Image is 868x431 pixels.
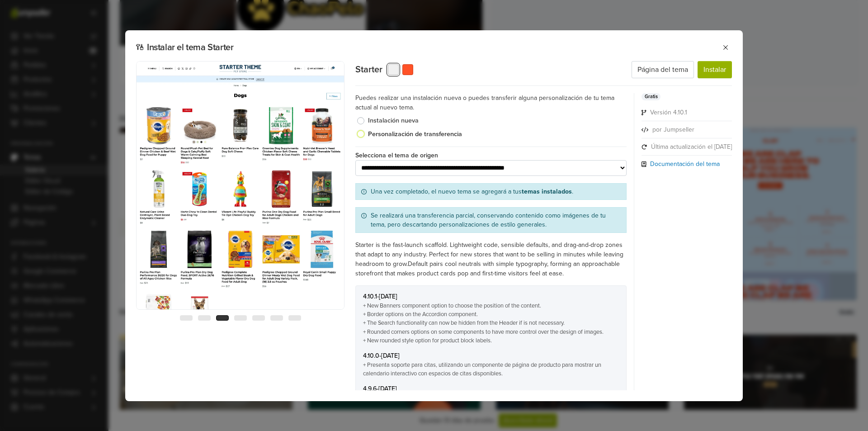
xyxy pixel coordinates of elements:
span: por Jumpseller [652,125,694,134]
button: 2 [198,315,211,321]
a: Página del tema [632,61,694,78]
img: Marcador de posición de tema Starter: una representación visual de una imagen de marcador de posi... [136,61,344,310]
li: Rounded corners options on some components to have more control over the design of images. [363,328,619,336]
button: No preset [388,64,399,75]
a: Documentación del tema [650,159,720,169]
span: Versión 4.10.1 [650,108,687,117]
li: Border options on the Accordion component. [363,310,619,319]
button: 5 [252,315,265,321]
label: Instalación nueva [368,116,627,126]
p: Selecciona el tema de origen [355,147,627,160]
p: Starter is the fast-launch scaffold. Lightweight code, sensible defaults, and drag-and-drop zones... [355,240,627,278]
button: 1 [180,315,193,321]
button: 6 [270,315,283,321]
h6: 4.9.6 - [DATE] [363,385,619,393]
button: 4 [234,315,247,321]
span: Última actualización el [DATE] [651,142,732,152]
li: New Banners component option to choose the position of the content. [363,302,619,310]
label: Personalización de transferencia [368,129,627,139]
a: Una vez completado, el nuevo tema se agregará a tus . [371,187,573,196]
h2: Starter [355,64,382,75]
span: Gratis [642,93,660,100]
p: Puedes realizar una instalación nueva o puedes transferir alguna personalización de tu tema actua... [355,93,627,112]
h6: 4.10.1 - [DATE] [363,293,619,301]
button: Instalar [698,61,732,78]
button: Ember [402,64,413,75]
button: 3 [216,315,229,321]
h6: 4.10.0 - [DATE] [363,352,619,360]
li: Presenta soporte para citas, utilizando un componente de página de producto para mostrar un calen... [363,361,619,378]
button: 7 [288,315,301,321]
h2: Instalar el tema Starter [136,42,642,53]
li: The Search functionality can now be hidden from the Header if is not necessary. [363,319,619,327]
strong: temas instalados [522,188,572,195]
div: Se realizará una transferencia parcial, conservando contenido como imágenes de tu tema, pero desc... [355,207,627,233]
li: New rounded style option for product block labels. [363,336,619,345]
